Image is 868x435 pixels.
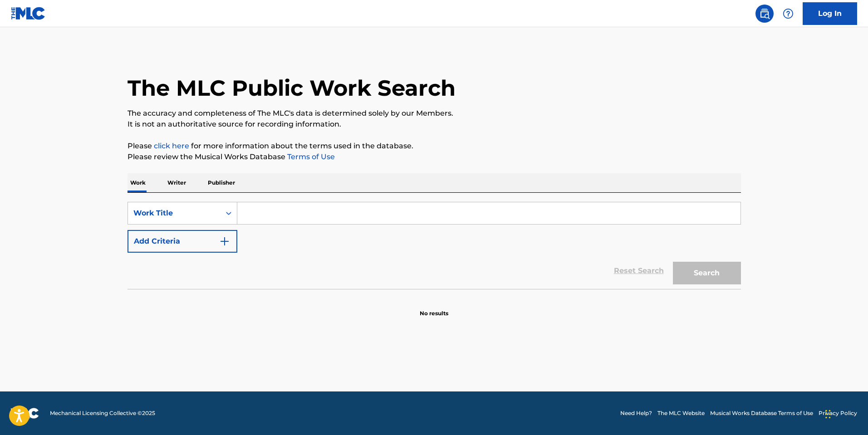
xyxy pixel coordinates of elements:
img: help [783,8,794,19]
form: Search Form [128,202,741,289]
a: Terms of Use [285,152,335,161]
img: logo [11,408,39,419]
a: click here [154,142,189,150]
a: The MLC Website [657,409,705,417]
p: Please review the Musical Works Database [128,152,741,162]
a: Privacy Policy [819,409,857,417]
p: It is not an authoritative source for recording information. [128,119,741,130]
div: Help [779,5,797,23]
a: Musical Works Database Terms of Use [710,409,813,417]
div: Drag [825,401,831,428]
img: 9d2ae6d4665cec9f34b9.svg [219,236,230,247]
p: No results [420,298,448,318]
span: Mechanical Licensing Collective © 2025 [50,409,155,417]
a: Log In [803,2,857,25]
a: Public Search [755,5,774,23]
p: The accuracy and completeness of The MLC's data is determined solely by our Members. [128,108,741,119]
a: Need Help? [620,409,652,417]
iframe: Chat Widget [823,391,868,435]
img: search [759,8,770,19]
p: Please for more information about the terms used in the database. [128,141,741,152]
p: Work [128,173,148,192]
div: Work Title [133,208,215,219]
img: MLC Logo [11,7,46,20]
h1: The MLC Public Work Search [128,74,456,102]
button: Add Criteria [128,230,237,253]
p: Writer [165,173,189,192]
p: Publisher [205,173,238,192]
